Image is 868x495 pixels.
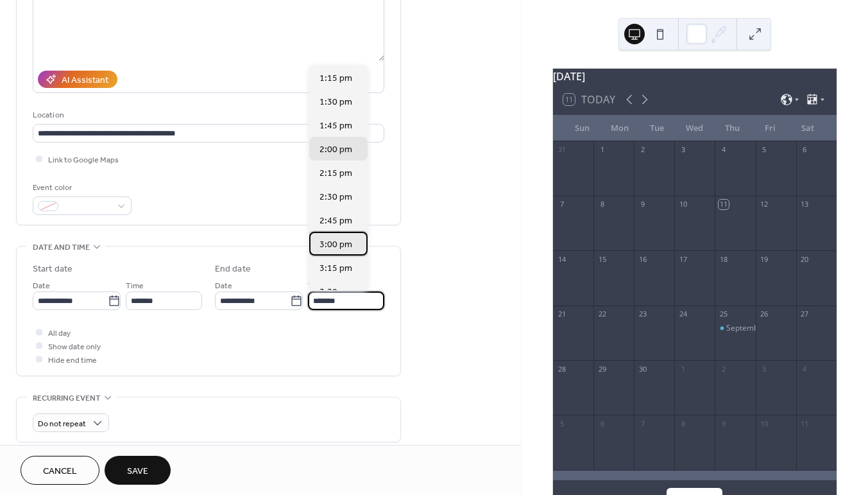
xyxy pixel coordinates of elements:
div: 15 [597,254,607,264]
div: Fri [751,116,789,141]
div: 1 [678,364,688,374]
div: 11 [800,419,810,428]
div: 4 [719,145,728,155]
div: 16 [638,254,647,264]
div: September Silent Book Club [715,323,755,334]
span: Date and time [33,241,90,254]
div: 6 [800,145,810,155]
div: 31 [557,145,566,155]
div: 22 [597,309,607,319]
span: Date [215,279,232,293]
div: 29 [597,364,607,374]
div: 8 [597,200,607,209]
div: Sat [788,116,826,141]
div: Tue [638,116,676,141]
span: Cancel [43,465,77,478]
button: AI Assistant [38,71,117,88]
div: 14 [557,254,566,264]
div: 25 [719,309,728,319]
div: 2 [638,145,647,155]
div: Location [33,109,382,122]
div: Thu [713,116,751,141]
button: Cancel [21,456,99,485]
div: 30 [638,364,647,374]
span: Save [127,465,148,478]
div: 9 [719,419,728,428]
div: Event color [33,181,129,195]
span: 2:00 pm [319,143,352,157]
div: 6 [597,419,607,428]
div: 12 [760,200,769,209]
span: 1:30 pm [319,96,352,109]
div: 24 [678,309,688,319]
span: 2:15 pm [319,167,352,180]
div: September Silent Book Club [726,323,826,334]
span: Hide end time [48,354,97,367]
div: 13 [800,200,810,209]
span: Recurring event [33,392,101,405]
div: Start date [33,263,72,276]
span: All day [48,327,71,340]
div: 21 [557,309,566,319]
div: 26 [760,309,769,319]
div: 1 [597,145,607,155]
span: 3:00 pm [319,238,352,252]
div: [DATE] [553,69,837,84]
span: 3:30 pm [319,286,352,299]
div: Sun [563,116,601,141]
div: 27 [800,309,810,319]
div: 8 [678,419,688,428]
div: 19 [760,254,769,264]
span: 2:30 pm [319,191,352,204]
div: 17 [678,254,688,264]
div: 23 [638,309,647,319]
div: Wed [676,116,714,141]
span: 1:45 pm [319,119,352,133]
div: 3 [760,364,769,374]
span: Show date only [48,340,101,354]
div: 4 [800,364,810,374]
div: 3 [678,145,688,155]
span: Link to Google Maps [48,153,119,167]
span: Time [126,279,144,293]
div: 5 [557,419,566,428]
div: 9 [638,200,647,209]
span: 2:45 pm [319,214,352,228]
div: 20 [800,254,810,264]
div: 10 [760,419,769,428]
div: 2 [719,364,728,374]
button: Save [105,456,171,485]
span: Time [308,279,326,293]
span: Date [33,279,50,293]
div: End date [215,263,251,276]
span: 1:15 pm [319,72,352,85]
span: 3:15 pm [319,262,352,275]
div: 10 [678,200,688,209]
div: AI Assistant [62,74,108,87]
div: 11 [719,200,728,209]
div: 7 [557,200,566,209]
div: 28 [557,364,566,374]
span: Do not repeat [38,417,86,431]
div: 5 [760,145,769,155]
div: Mon [600,116,638,141]
div: 7 [638,419,647,428]
div: 18 [719,254,728,264]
